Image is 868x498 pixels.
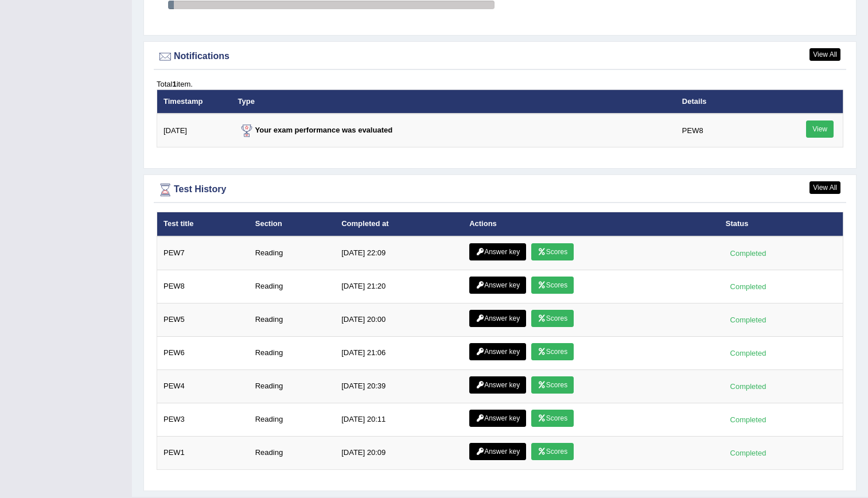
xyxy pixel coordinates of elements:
td: [DATE] 22:09 [335,236,463,270]
div: Completed [726,380,770,392]
td: Reading [249,403,335,436]
div: Notifications [157,48,843,65]
td: PEW1 [157,436,249,469]
a: Answer key [469,443,526,460]
a: Scores [531,310,574,327]
td: [DATE] 21:06 [335,336,463,369]
td: Reading [249,336,335,369]
td: PEW6 [157,336,249,369]
td: [DATE] 20:11 [335,403,463,436]
a: Answer key [469,343,526,360]
a: Scores [531,376,574,394]
td: [DATE] 20:00 [335,303,463,336]
td: Reading [249,270,335,303]
div: Completed [726,447,770,459]
td: Reading [249,303,335,336]
td: PEW8 [676,114,774,147]
div: Completed [726,247,770,259]
a: View All [809,181,840,194]
a: View [806,120,834,138]
div: Test History [157,181,843,199]
td: [DATE] 21:20 [335,270,463,303]
a: Answer key [469,277,526,294]
a: Answer key [469,376,526,394]
td: Reading [249,436,335,469]
th: Section [249,212,335,236]
td: Reading [249,369,335,403]
td: PEW4 [157,369,249,403]
td: Reading [249,236,335,270]
strong: Your exam performance was evaluated [238,126,393,134]
td: PEW5 [157,303,249,336]
div: Completed [726,414,770,426]
td: [DATE] [157,114,232,147]
th: Timestamp [157,90,232,114]
th: Details [676,90,774,114]
th: Type [232,90,676,114]
th: Completed at [335,212,463,236]
a: Answer key [469,243,526,260]
td: PEW3 [157,403,249,436]
b: 1 [172,80,176,88]
td: [DATE] 20:09 [335,436,463,469]
th: Actions [463,212,719,236]
a: View All [809,48,840,61]
div: Completed [726,281,770,293]
div: Completed [726,314,770,326]
a: Scores [531,410,574,427]
td: [DATE] 20:39 [335,369,463,403]
a: Answer key [469,310,526,327]
td: PEW8 [157,270,249,303]
div: Completed [726,347,770,359]
a: Scores [531,277,574,294]
div: Total item. [157,79,843,90]
a: Scores [531,343,574,360]
a: Answer key [469,410,526,427]
td: PEW7 [157,236,249,270]
a: Scores [531,243,574,260]
th: Test title [157,212,249,236]
th: Status [719,212,843,236]
a: Scores [531,443,574,460]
